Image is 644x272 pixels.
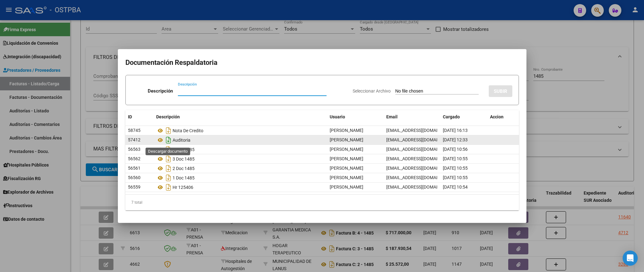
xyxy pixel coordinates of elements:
span: [PERSON_NAME] [330,175,363,180]
span: [DATE] 10:56 [443,147,468,152]
button: SUBIR [489,85,512,97]
span: [DATE] 10:55 [443,156,468,161]
span: ID [128,114,132,119]
datatable-header-cell: Email [384,110,440,124]
div: 1 Doc 1485 [156,173,325,183]
span: 56561 [128,166,140,171]
div: Nota De Credito [156,126,325,136]
span: [PERSON_NAME] [330,137,363,142]
div: Auditoria [156,135,325,145]
span: [EMAIL_ADDRESS][DOMAIN_NAME] [386,184,456,190]
span: Accion [490,114,504,119]
div: 3 Doc 1485 [156,154,325,164]
span: [EMAIL_ADDRESS][DOMAIN_NAME] [386,175,456,180]
i: Descargar documento [164,144,173,155]
span: 56559 [128,184,140,190]
span: 56562 [128,156,140,161]
div: 2 Doc 1485 [156,163,325,173]
i: Descargar documento [164,154,173,164]
i: Descargar documento [164,135,173,145]
span: Usuario [330,114,345,119]
div: Open Intercom Messenger [623,251,638,266]
i: Descargar documento [164,182,173,192]
span: [PERSON_NAME] [330,184,363,190]
span: 56563 [128,147,140,152]
datatable-header-cell: Cargado [440,110,487,124]
span: [DATE] 12:33 [443,137,468,142]
span: [PERSON_NAME] [330,128,363,133]
i: Descargar documento [164,173,173,183]
h2: Documentación Respaldatoria [125,57,519,69]
div: 4 Doc 1485 [156,144,325,155]
span: 57412 [128,137,140,142]
span: [EMAIL_ADDRESS][DOMAIN_NAME] [386,137,456,142]
span: Seleccionar Archivo [353,88,391,93]
span: 56560 [128,175,140,180]
span: [EMAIL_ADDRESS][DOMAIN_NAME] [386,147,456,152]
span: [DATE] 10:55 [443,175,468,180]
span: [DATE] 10:55 [443,166,468,171]
i: Descargar documento [164,163,173,173]
span: SUBIR [494,88,507,94]
span: [DATE] 16:13 [443,128,468,133]
span: [EMAIL_ADDRESS][DOMAIN_NAME] [386,166,456,171]
div: Hr 125406 [156,182,325,192]
span: 58745 [128,128,140,133]
span: [PERSON_NAME] [330,156,363,161]
span: [EMAIL_ADDRESS][DOMAIN_NAME] [386,128,456,133]
span: Descripción [156,114,180,119]
span: [PERSON_NAME] [330,147,363,152]
div: 7 total [125,195,519,210]
span: [DATE] 10:54 [443,184,468,190]
datatable-header-cell: Usuario [327,110,384,124]
datatable-header-cell: ID [125,110,154,124]
span: [PERSON_NAME] [330,166,363,171]
span: Cargado [443,114,460,119]
datatable-header-cell: Descripción [154,110,327,124]
span: Email [386,114,398,119]
span: [EMAIL_ADDRESS][DOMAIN_NAME] [386,156,456,161]
p: Descripción [148,88,173,95]
i: Descargar documento [164,126,173,136]
datatable-header-cell: Accion [487,110,519,124]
